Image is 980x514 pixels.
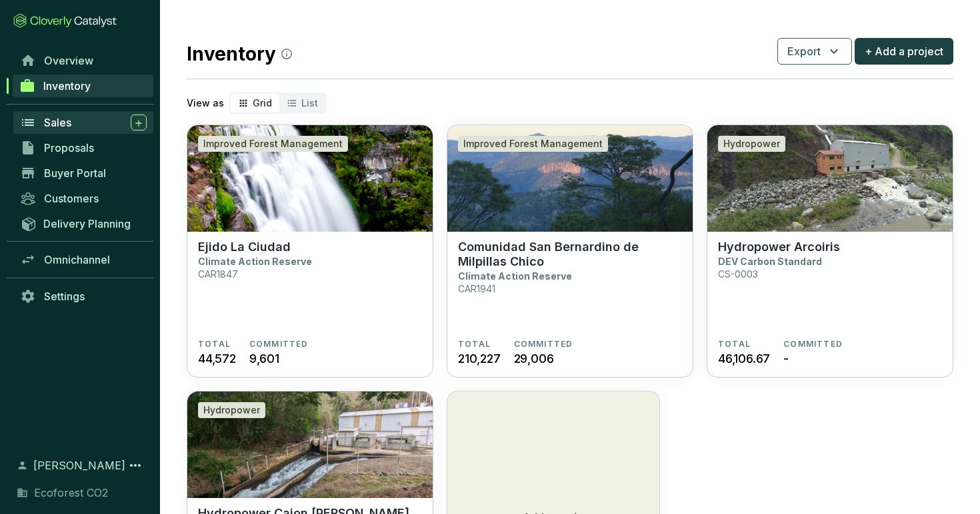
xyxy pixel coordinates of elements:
span: [PERSON_NAME] [33,457,125,473]
span: Proposals [44,141,94,154]
span: TOTAL [198,339,231,350]
span: TOTAL [458,339,491,350]
a: Comunidad San Bernardino de Milpillas ChicoImproved Forest ManagementComunidad San Bernardino de ... [447,125,693,378]
div: Improved Forest Management [198,136,348,152]
div: Improved Forest Management [458,136,608,152]
p: View as [187,97,224,110]
a: Delivery Planning [13,212,153,234]
span: Buyer Portal [44,166,106,180]
span: 210,227 [458,350,501,368]
img: Hydropower Cajon de Peña [187,391,433,498]
p: Ejido La Ciudad [198,240,291,254]
span: Sales [44,116,71,129]
a: Hydropower ArcoirisHydropowerHydropower ArcoirisDEV Carbon StandardCS-0003TOTAL46,106.67COMMITTED- [707,125,953,378]
span: 29,006 [514,350,554,368]
span: Delivery Planning [43,217,131,230]
button: + Add a project [855,38,953,65]
img: Comunidad San Bernardino de Milpillas Chico [447,125,693,232]
span: COMMITTED [514,339,573,350]
a: Ejido La CiudadImproved Forest ManagementEjido La CiudadClimate Action ReserveCAR1847TOTAL44,572C... [187,125,433,378]
p: Climate Action Reserve [458,270,572,282]
span: 9,601 [249,350,279,368]
a: Sales [13,111,153,134]
span: Settings [44,290,85,303]
a: Customers [13,187,153,210]
span: Omnichannel [44,253,110,266]
div: segmented control [229,93,327,114]
span: COMMITTED [783,339,843,350]
img: Hydropower Arcoiris [707,125,953,232]
span: Overview [44,54,93,67]
h2: Inventory [187,40,292,68]
div: Hydropower [198,402,265,418]
span: COMMITTED [249,339,309,350]
a: Settings [13,285,153,308]
span: Grid [253,97,272,109]
a: Inventory [13,75,153,97]
a: Proposals [13,136,153,159]
p: Comunidad San Bernardino de Milpillas Chico [458,240,682,269]
button: Export [777,38,852,65]
span: Ecoforest CO2 [34,485,108,501]
p: CS-0003 [718,268,758,280]
a: Overview [13,49,153,72]
div: Hydropower [718,136,785,152]
span: - [783,350,789,368]
p: CAR1847 [198,268,238,280]
p: DEV Carbon Standard [718,256,822,267]
a: Buyer Portal [13,162,153,184]
a: Omnichannel [13,248,153,271]
span: TOTAL [718,339,751,350]
span: Customers [44,192,99,205]
p: CAR1941 [458,283,495,294]
img: Ejido La Ciudad [187,125,433,232]
span: Inventory [43,79,91,93]
span: + Add a project [865,43,943,59]
span: List [301,97,318,109]
p: Hydropower Arcoiris [718,240,840,254]
span: 46,106.67 [718,350,770,368]
p: Climate Action Reserve [198,256,312,267]
span: Export [787,43,821,59]
span: 44,572 [198,350,236,368]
